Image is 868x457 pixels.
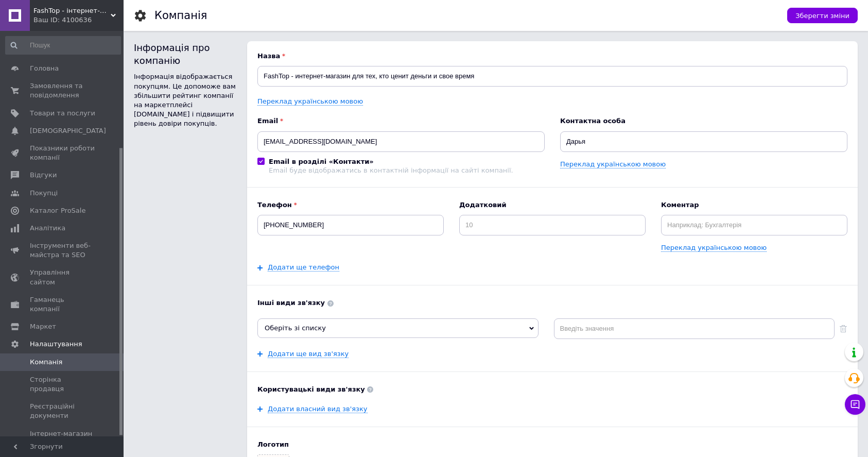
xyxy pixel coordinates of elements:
[459,200,646,210] b: Додатковий
[30,268,95,286] span: Управління сайтом
[257,200,444,210] b: Телефон
[257,116,545,126] b: Email
[257,52,847,61] b: Назва
[30,402,95,420] span: Реєстраційні документи
[30,109,95,118] span: Товари та послуги
[268,405,368,413] a: Додати власний вид зв'язку
[134,72,237,128] div: Інформація відображається покупцям. Це допоможе вам збільшити рейтинг компанії на маркетплейсі [D...
[661,215,847,235] input: Наприклад: Бухгалтерія
[257,97,363,106] a: Переклад українською мовою
[33,6,111,15] span: FashTop - інтернет-магазин для тих, хто цінує гроші та свій час
[257,298,847,308] b: Інші види зв'язку
[268,263,339,272] a: Додати ще телефон
[30,126,106,136] span: [DEMOGRAPHIC_DATA]
[30,358,62,367] span: Компанія
[134,41,237,67] div: Інформація про компанію
[30,224,65,233] span: Аналітика
[269,166,513,174] div: Email буде відображатись в контактній інформації на сайті компанії.
[257,215,444,235] input: +38 096 0000000
[560,116,847,126] b: Контактна особа
[257,66,847,87] input: Назва вашої компанії
[30,322,56,331] span: Маркет
[30,429,92,438] span: Інтернет-магазин
[257,385,847,394] b: Користувацькі види зв'язку
[269,158,374,165] b: Email в розділі «Контакти»
[30,375,95,394] span: Сторінка продавця
[30,144,95,162] span: Показники роботи компанії
[795,12,849,20] span: Зберегти зміни
[257,131,545,152] input: Електронна адреса
[33,15,124,25] div: Ваш ID: 4100636
[30,340,82,349] span: Налаштування
[30,64,59,73] span: Головна
[30,171,57,180] span: Відгуки
[787,8,858,23] button: Зберегти зміни
[459,215,646,235] input: 10
[5,36,121,55] input: Пошук
[560,160,666,168] a: Переклад українською мовою
[661,244,767,252] a: Переклад українською мовою
[30,189,58,198] span: Покупці
[560,131,847,152] input: ПІБ
[30,295,95,314] span: Гаманець компанії
[30,241,95,260] span: Інструменти веб-майстра та SEO
[257,440,847,449] b: Логотип
[554,318,835,339] input: Введіть значення
[268,350,349,358] a: Додати ще вид зв'язку
[154,9,207,22] h1: Компанія
[30,206,85,215] span: Каталог ProSale
[30,81,95,100] span: Замовлення та повідомлення
[265,324,326,332] span: Оберіть зі списку
[661,200,847,210] b: Коментар
[845,394,865,415] button: Чат з покупцем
